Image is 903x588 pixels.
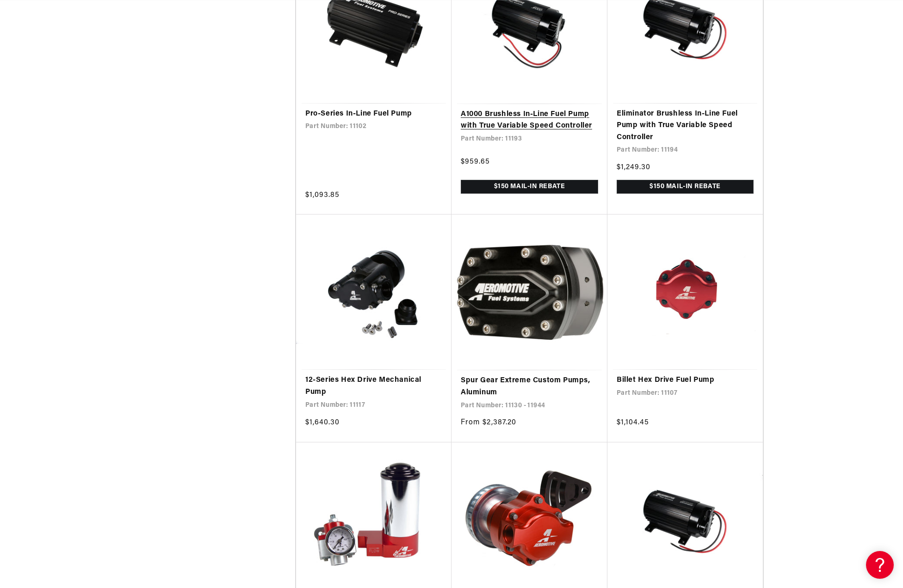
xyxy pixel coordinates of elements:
[305,108,442,120] a: Pro-Series In-Line Fuel Pump
[305,374,442,398] a: 12-Series Hex Drive Mechanical Pump
[461,375,598,398] a: Spur Gear Extreme Custom Pumps, Aluminum
[617,374,754,386] a: Billet Hex Drive Fuel Pump
[617,108,754,144] a: Eliminator Brushless In-Line Fuel Pump with True Variable Speed Controller
[461,109,598,132] a: A1000 Brushless In-Line Fuel Pump with True Variable Speed Controller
